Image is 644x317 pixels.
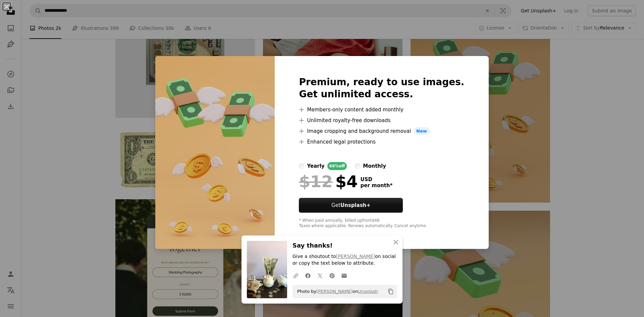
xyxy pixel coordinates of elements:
[307,162,324,170] div: yearly
[299,173,332,190] span: $12
[299,198,403,213] button: GetUnsplash+
[294,286,378,297] span: Photo by on
[155,56,275,249] img: premium_photo-1677265809049-79dea23980bc
[355,163,360,169] input: monthly
[299,163,304,169] input: yearly66%off
[316,289,353,294] a: [PERSON_NAME]
[292,241,397,251] h3: Say thanks!
[299,173,358,190] div: $4
[299,138,464,146] li: Enhanced legal protections
[292,253,397,267] p: Give a shoutout to on social or copy the text below to attribute.
[299,218,464,229] div: * When paid annually, billed upfront $48 Taxes where applicable. Renews automatically. Cancel any...
[358,289,378,294] a: Unsplash
[299,116,464,124] li: Unlimited royalty-free downloads
[299,76,464,100] h2: Premium, ready to use images. Get unlimited access.
[326,269,338,282] a: Share on Pinterest
[360,182,392,189] span: per month *
[336,254,375,259] a: [PERSON_NAME]
[302,269,314,282] a: Share on Facebook
[338,269,350,282] a: Share over email
[414,127,430,135] span: New
[299,106,464,114] li: Members-only content added monthly
[360,176,392,182] span: USD
[385,286,396,297] button: Copy to clipboard
[327,162,347,170] div: 66% off
[363,162,386,170] div: monthly
[314,269,326,282] a: Share on Twitter
[340,202,371,208] strong: Unsplash+
[299,127,464,135] li: Image cropping and background removal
